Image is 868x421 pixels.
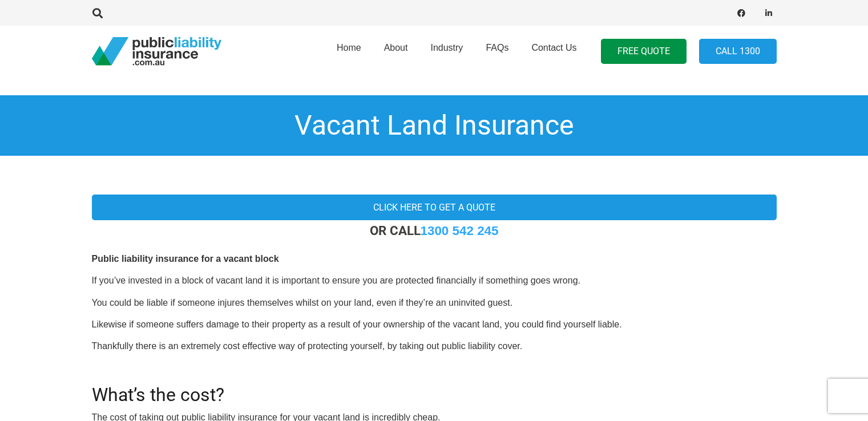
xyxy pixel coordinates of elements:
span: FAQs [486,43,508,52]
p: Thankfully there is an extremely cost effective way of protecting yourself, by taking out public ... [92,340,777,353]
span: Industry [430,43,463,52]
a: Click here to get a quote [92,195,777,220]
h2: What’s the cost? [92,370,777,406]
a: pli_logotransparent [92,37,221,66]
a: FAQs [474,22,520,80]
a: FREE QUOTE [601,39,687,64]
a: 1300 542 245 [421,224,499,238]
p: You could be liable if someone injures themselves whilst on your land, even if they’re an uninvit... [92,297,777,309]
a: Search [87,8,110,18]
b: Public liability insurance for a vacant block [92,254,279,264]
a: LinkedIn [761,5,777,21]
span: Contact Us [531,43,576,52]
strong: OR CALL [370,223,499,238]
p: If you’ve invested in a block of vacant land it is important to ensure you are protected financia... [92,274,777,287]
a: Home [325,22,373,80]
a: About [373,22,419,80]
a: Industry [419,22,474,80]
a: Facebook [733,5,749,21]
span: About [384,43,408,52]
a: Contact Us [520,22,588,80]
span: Home [337,43,361,52]
a: Call 1300 [699,39,777,64]
p: Likewise if someone suffers damage to their property as a result of your ownership of the vacant ... [92,318,777,331]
